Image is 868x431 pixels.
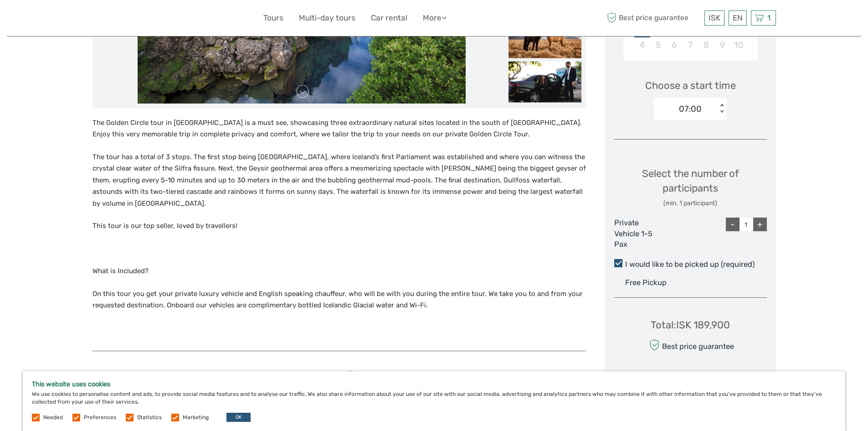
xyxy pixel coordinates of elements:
[23,371,845,431] div: We use cookies to personalise content and ads, to provide social media features and to analyse ou...
[92,117,586,140] p: The Golden Circle tour in [GEOGRAPHIC_DATA] is a must see, showcasing three extraordinary natural...
[647,337,734,353] div: Best price guarantee
[753,218,767,231] div: +
[137,414,162,421] label: Statistics
[682,37,698,52] div: Choose Wednesday, January 7th, 2026
[92,288,586,312] p: On this tour you get your private luxury vehicle and English speaking chauffeur, who will be with...
[651,318,730,332] div: Total : ISK 189,900
[423,11,447,25] a: More
[614,259,767,270] label: I would like to be picked up (required)
[92,7,139,29] img: 632-1a1f61c2-ab70-46c5-a88f-57c82c74ba0d_logo_small.jpg
[730,37,746,52] div: Choose Saturday, January 10th, 2026
[614,166,767,208] div: Select the number of participants
[13,16,103,23] p: We're away right now. Please check back later!
[714,37,730,52] div: Choose Friday, January 9th, 2026
[614,218,665,250] div: Private Vehicle 1-5 Pax
[299,11,355,25] a: Multi-day tours
[650,37,666,52] div: Choose Monday, January 5th, 2026
[614,199,767,208] div: (min. 1 participant)
[92,265,586,277] p: What is Included?
[508,17,581,58] img: 4ee0100573264fb6a20f4ef377c7b1b8_slider_thumbnail.jpeg
[605,10,702,26] span: Best price guarantee
[84,414,116,421] label: Preferences
[105,14,116,25] button: Open LiveChat chat widget
[226,413,251,422] button: OK
[709,13,720,22] span: ISK
[634,37,650,52] div: Choose Sunday, January 4th, 2026
[183,414,209,421] label: Marketing
[349,369,586,378] h5: Tags
[645,78,736,93] span: Choose a start time
[729,10,747,26] div: EN
[666,37,682,52] div: Choose Tuesday, January 6th, 2026
[699,37,714,52] div: Choose Thursday, January 8th, 2026
[32,380,836,388] h5: This website uses cookies
[726,218,740,231] div: -
[92,220,586,232] p: This tour is our top seller, loved by travellers!
[371,11,407,25] a: Car rental
[718,104,726,114] div: < >
[766,13,772,22] span: 1
[508,61,581,102] img: 9ca5964569b3450fbac311ab20f36b1b_slider_thumbnail.jpeg
[43,414,63,421] label: Needed
[625,278,667,287] span: Free Pickup
[679,103,702,115] div: 07:00
[92,151,586,210] p: The tour has a total of 3 stops. The first stop being [GEOGRAPHIC_DATA], where Iceland’s first Pa...
[263,11,283,25] a: Tours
